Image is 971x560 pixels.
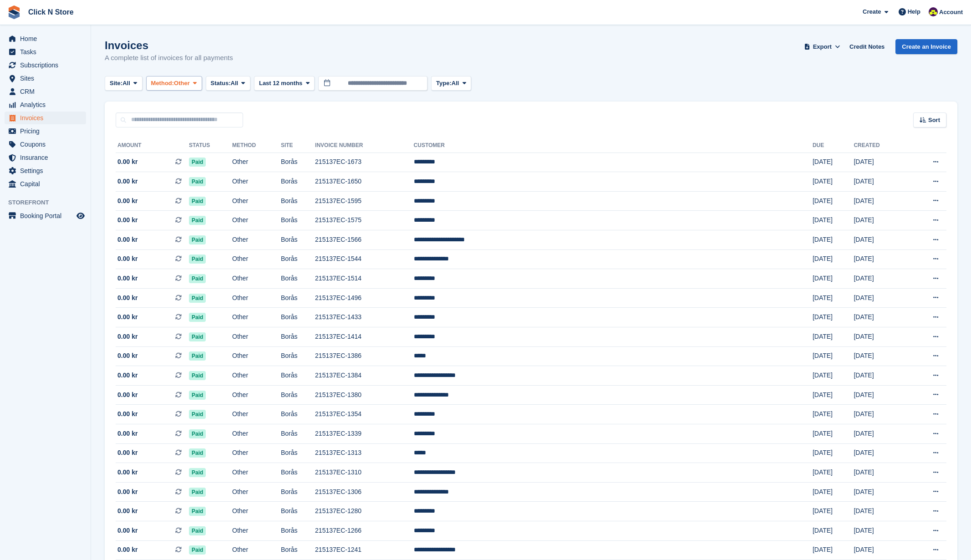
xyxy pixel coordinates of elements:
[232,346,281,366] td: Other
[281,405,315,424] td: Borås
[813,385,854,405] td: [DATE]
[254,76,315,91] button: Last 12 months
[7,5,21,19] img: stora-icon-8386f47178a22dfd0bd8f6a31ec36ba5ce8667c1dd55bd0f319d3a0aa187defe.svg
[232,327,281,347] td: Other
[189,545,206,555] span: Paid
[189,351,206,361] span: Paid
[813,405,854,424] td: [DATE]
[281,424,315,444] td: Borås
[315,288,413,308] td: 215137EC-1496
[939,8,963,17] span: Account
[895,39,957,54] a: Create an Invoice
[813,502,854,521] td: [DATE]
[117,371,137,380] span: 0.00 kr
[5,125,86,137] a: menu
[189,235,206,244] span: Paid
[854,308,907,327] td: [DATE]
[75,210,86,221] a: Preview store
[189,332,206,341] span: Paid
[232,482,281,502] td: Other
[117,196,137,206] span: 0.00 kr
[813,230,854,250] td: [DATE]
[854,424,907,444] td: [DATE]
[929,7,938,16] img: Alex Kozma
[117,254,137,264] span: 0.00 kr
[813,443,854,463] td: [DATE]
[813,153,854,172] td: [DATE]
[232,172,281,192] td: Other
[232,138,281,153] th: Method
[206,76,250,91] button: Status: All
[117,506,137,516] span: 0.00 kr
[854,327,907,347] td: [DATE]
[281,540,315,560] td: Borås
[854,211,907,230] td: [DATE]
[189,507,206,516] span: Paid
[232,463,281,483] td: Other
[117,390,137,400] span: 0.00 kr
[281,138,315,153] th: Site
[20,59,75,71] span: Subscriptions
[281,327,315,347] td: Borås
[232,288,281,308] td: Other
[315,540,413,560] td: 215137EC-1241
[928,116,940,125] span: Sort
[281,502,315,521] td: Borås
[846,39,888,54] a: Credit Notes
[854,230,907,250] td: [DATE]
[315,385,413,405] td: 215137EC-1380
[189,197,206,206] span: Paid
[232,540,281,560] td: Other
[117,177,137,186] span: 0.00 kr
[281,211,315,230] td: Borås
[281,153,315,172] td: Borås
[117,157,137,167] span: 0.00 kr
[315,521,413,540] td: 215137EC-1266
[105,53,233,63] p: A complete list of invoices for all payments
[315,405,413,424] td: 215137EC-1354
[117,351,137,361] span: 0.00 kr
[232,366,281,386] td: Other
[315,230,413,250] td: 215137EC-1566
[5,112,86,124] a: menu
[854,443,907,463] td: [DATE]
[232,405,281,424] td: Other
[315,443,413,463] td: 215137EC-1313
[854,366,907,386] td: [DATE]
[117,274,137,283] span: 0.00 kr
[189,158,206,167] span: Paid
[315,502,413,521] td: 215137EC-1280
[189,488,206,497] span: Paid
[211,79,231,88] span: Status:
[281,230,315,250] td: Borås
[854,540,907,560] td: [DATE]
[431,76,471,91] button: Type: All
[5,98,86,111] a: menu
[117,312,137,322] span: 0.00 kr
[315,211,413,230] td: 215137EC-1575
[315,346,413,366] td: 215137EC-1386
[232,153,281,172] td: Other
[20,85,75,98] span: CRM
[5,59,86,71] a: menu
[117,468,137,477] span: 0.00 kr
[20,46,75,58] span: Tasks
[854,502,907,521] td: [DATE]
[854,249,907,269] td: [DATE]
[189,216,206,225] span: Paid
[117,332,137,341] span: 0.00 kr
[5,178,86,190] a: menu
[813,211,854,230] td: [DATE]
[813,138,854,153] th: Due
[863,7,881,16] span: Create
[281,191,315,211] td: Borås
[20,209,75,222] span: Booking Portal
[117,526,137,535] span: 0.00 kr
[315,249,413,269] td: 215137EC-1544
[232,211,281,230] td: Other
[315,308,413,327] td: 215137EC-1433
[189,429,206,438] span: Paid
[813,172,854,192] td: [DATE]
[189,371,206,380] span: Paid
[232,502,281,521] td: Other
